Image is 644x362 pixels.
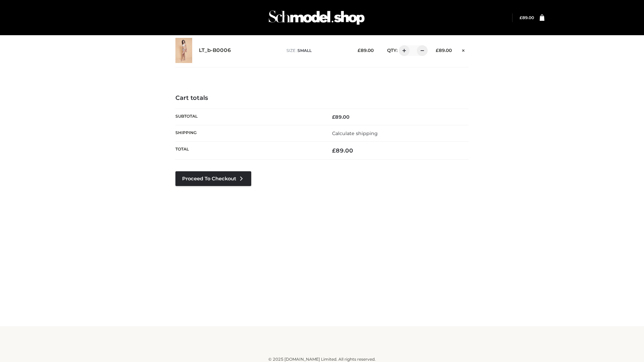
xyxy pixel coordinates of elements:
a: Remove this item [459,45,469,54]
bdi: 89.00 [332,147,353,154]
bdi: 89.00 [520,15,534,20]
a: LT_b-B0006 [199,47,231,54]
span: £ [358,48,361,53]
span: £ [332,147,336,154]
a: £89.00 [520,15,534,20]
a: Proceed to Checkout [175,171,251,186]
th: Subtotal [175,109,322,125]
img: Schmodel Admin 964 [266,4,367,31]
span: £ [332,114,335,120]
th: Total [175,142,322,160]
span: £ [520,15,522,20]
bdi: 89.00 [358,48,374,53]
div: QTY: [380,45,425,56]
span: SMALL [298,48,312,53]
p: size : [286,48,347,54]
span: £ [436,48,439,53]
th: Shipping [175,125,322,141]
h4: Cart totals [175,95,469,102]
bdi: 89.00 [436,48,452,53]
bdi: 89.00 [332,114,350,120]
a: Calculate shipping [332,130,378,136]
